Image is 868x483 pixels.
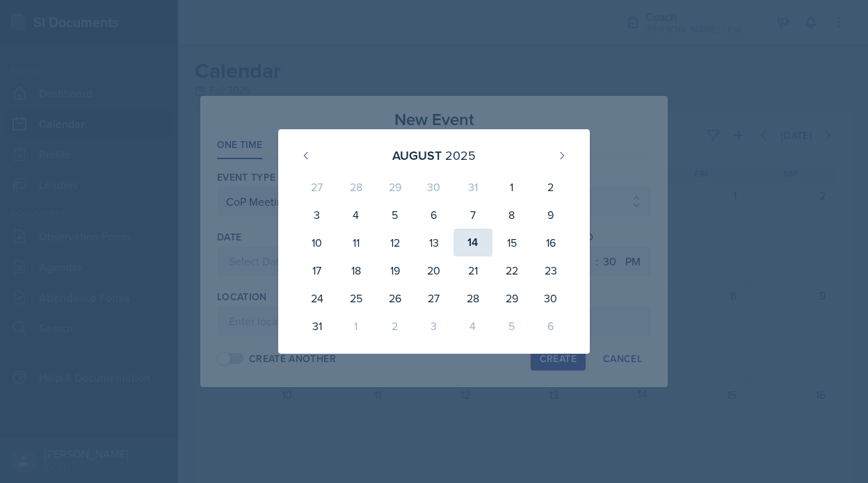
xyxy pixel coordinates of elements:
[492,284,531,312] div: 29
[337,173,376,201] div: 28
[492,229,531,256] div: 15
[531,173,570,201] div: 2
[298,201,337,229] div: 3
[337,284,376,312] div: 25
[298,229,337,256] div: 10
[531,201,570,229] div: 9
[531,229,570,256] div: 16
[376,256,415,284] div: 19
[445,146,476,165] div: 2025
[415,201,453,229] div: 6
[453,173,492,201] div: 31
[415,173,453,201] div: 30
[337,229,376,256] div: 11
[492,173,531,201] div: 1
[531,284,570,312] div: 30
[298,256,337,284] div: 17
[492,256,531,284] div: 22
[298,284,337,312] div: 24
[376,229,415,256] div: 12
[298,312,337,340] div: 31
[376,173,415,201] div: 29
[492,312,531,340] div: 5
[415,256,453,284] div: 20
[453,256,492,284] div: 21
[415,312,453,340] div: 3
[415,284,453,312] div: 27
[415,229,453,256] div: 13
[392,146,442,165] div: August
[376,312,415,340] div: 2
[337,312,376,340] div: 1
[492,201,531,229] div: 8
[531,312,570,340] div: 6
[453,312,492,340] div: 4
[376,284,415,312] div: 26
[453,201,492,229] div: 7
[453,229,492,256] div: 14
[531,256,570,284] div: 23
[298,173,337,201] div: 27
[337,256,376,284] div: 18
[337,201,376,229] div: 4
[376,201,415,229] div: 5
[453,284,492,312] div: 28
